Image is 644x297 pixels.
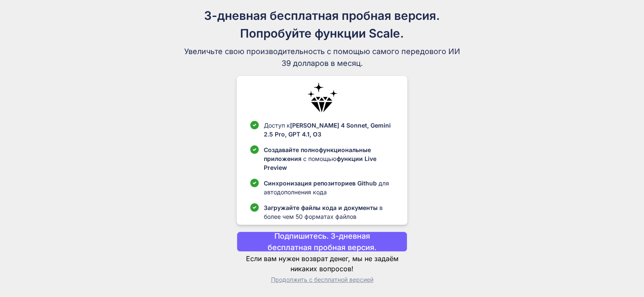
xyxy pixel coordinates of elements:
font: Создавайте полнофункциональные приложения [264,146,371,162]
font: с помощью [303,155,337,162]
font: 39 долларов в месяц. [282,59,363,68]
font: Подпишитесь. 3-дневная бесплатная пробная версия. [268,232,376,252]
font: Загружайте файлы кода и документы [264,204,378,211]
button: Подпишитесь. 3-дневная бесплатная пробная версия. [237,232,407,252]
img: контрольный список [250,145,259,154]
img: контрольный список [250,203,259,212]
font: Если вам нужен возврат денег, мы не задаём никаких вопросов! [246,254,398,273]
font: Увеличьте свою производительность с помощью самого передового ИИ [184,47,460,56]
font: [PERSON_NAME] 4 Sonnet, Gemini 2.5 Pro, GPT 4.1, O3 [264,122,391,138]
font: Доступ к [264,122,290,129]
font: 3-дневная бесплатная пробная версия. Попробуйте функции Scale. [204,8,440,41]
img: контрольный список [250,121,259,129]
img: контрольный список [250,179,259,187]
font: Синхронизация репозиториев Github [264,180,377,187]
font: Продолжить с бесплатной версией [271,276,373,283]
